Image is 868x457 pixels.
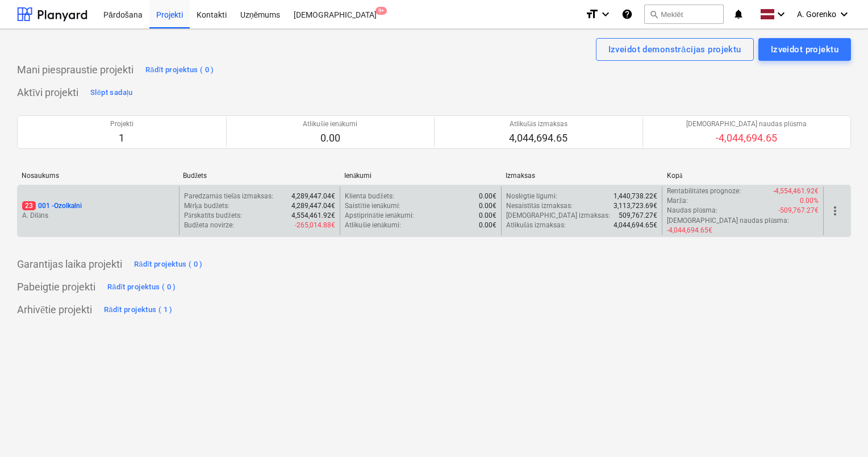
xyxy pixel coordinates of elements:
div: 23001 -OzolkalniA. Dilāns [22,201,174,221]
div: Ienākumi [344,172,496,180]
p: 4,044,694.65 [509,131,567,145]
button: Rādīt projektus ( 1 ) [101,301,176,319]
button: Slēpt sadaļu [87,84,136,102]
span: A. Gorenko [797,10,836,19]
p: [DEMOGRAPHIC_DATA] izmaksas : [506,211,610,221]
p: 0.00% [800,196,819,206]
p: Budžeta novirze : [184,221,234,230]
p: -265,014.88€ [295,221,335,230]
div: Izveidot demonstrācijas projektu [608,42,741,57]
span: more_vert [828,204,842,218]
i: format_size [585,7,599,21]
button: Izveidot demonstrācijas projektu [596,38,754,61]
p: Marža : [667,196,687,206]
p: Rentabilitātes prognoze : [667,186,740,196]
div: Slēpt sadaļu [90,86,133,99]
p: Paredzamās tiešās izmaksas : [184,192,273,201]
div: Izmaksas [506,172,658,180]
div: Izveidot projektu [771,42,838,57]
p: Naudas plūsma : [667,206,717,215]
i: Zināšanu pamats [621,7,633,21]
p: Pārskatīts budžets : [184,211,242,221]
p: Atlikušie ienākumi : [345,221,401,230]
span: 9+ [375,7,387,15]
p: Noslēgtie līgumi : [506,192,558,201]
p: Atlikušie ienākumi [303,119,357,129]
i: notifications [733,7,744,21]
button: Meklēt [644,5,724,24]
p: 3,113,723.69€ [614,201,657,211]
p: -4,044,694.65 [686,131,807,145]
p: 1,440,738.22€ [614,192,657,201]
p: -4,044,694.65€ [667,226,712,235]
p: 0.00€ [479,192,496,201]
p: 4,044,694.65€ [614,221,657,230]
p: Apstiprinātie ienākumi : [345,211,414,221]
p: Arhivētie projekti [17,303,92,317]
p: 4,289,447.04€ [291,201,335,211]
p: -4,554,461.92€ [773,186,819,196]
p: 1 [110,131,133,145]
p: 4,554,461.92€ [291,211,335,221]
div: Budžets [183,172,335,180]
span: search [649,10,658,19]
p: 0.00€ [479,211,496,221]
p: 4,289,447.04€ [291,192,335,201]
p: [DEMOGRAPHIC_DATA] naudas plūsma : [667,216,789,226]
p: Mani piespraustie projekti [17,63,133,77]
p: Saistītie ienākumi : [345,201,400,211]
p: [DEMOGRAPHIC_DATA] naudas plūsma [686,119,807,129]
p: -509,767.27€ [778,206,819,215]
p: 0.00€ [479,221,496,230]
p: A. Dilāns [22,211,174,221]
div: Rādīt projektus ( 0 ) [107,281,176,294]
i: keyboard_arrow_down [774,7,788,21]
p: Nesaistītās izmaksas : [506,201,573,211]
div: Nosaukums [22,172,174,180]
p: 0.00 [303,131,357,145]
p: Atlikušās izmaksas [509,119,567,129]
p: Garantijas laika projekti [17,257,122,271]
div: Rādīt projektus ( 0 ) [145,64,214,77]
button: Izveidot projektu [758,38,851,61]
p: 001 - Ozolkalni [22,201,82,211]
p: Mērķa budžets : [184,201,230,211]
div: Kopā [667,172,819,180]
p: Pabeigtie projekti [17,280,95,294]
p: 0.00€ [479,201,496,211]
p: Atlikušās izmaksas : [506,221,566,230]
button: Rādīt projektus ( 0 ) [105,278,179,296]
button: Rādīt projektus ( 0 ) [131,255,206,273]
span: 23 [22,201,36,210]
div: Rādīt projektus ( 0 ) [134,258,203,271]
p: Projekti [110,119,133,129]
p: Aktīvi projekti [17,86,78,99]
p: Klienta budžets : [345,192,394,201]
p: 509,767.27€ [619,211,657,221]
button: Rādīt projektus ( 0 ) [143,61,217,79]
i: keyboard_arrow_down [599,7,612,21]
div: Rādīt projektus ( 1 ) [104,304,173,317]
i: keyboard_arrow_down [837,7,851,21]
